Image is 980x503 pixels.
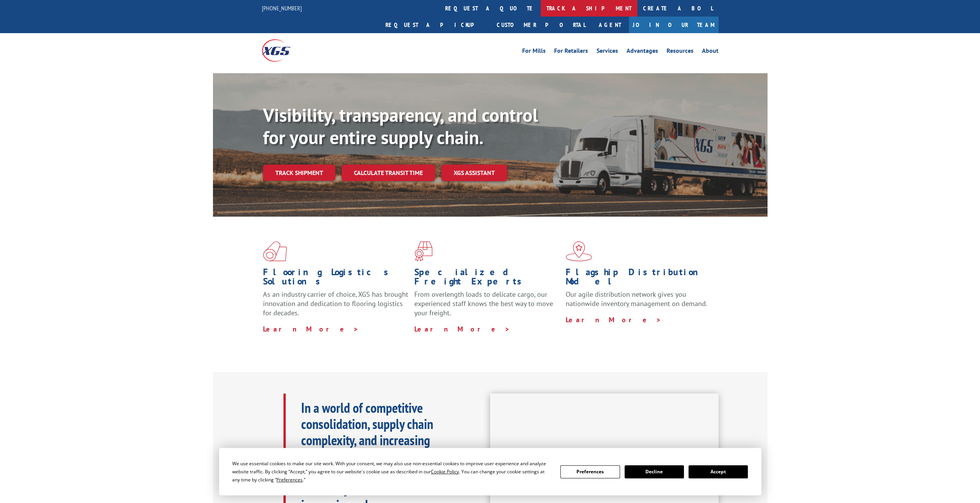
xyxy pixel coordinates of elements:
[263,241,287,261] img: xgs-icon-total-supply-chain-intelligence-red
[596,48,618,56] a: Services
[560,465,620,478] button: Preferences
[702,48,719,56] a: About
[625,465,684,478] button: Decline
[263,267,409,290] h1: Flooring Logistics Solutions
[414,241,432,261] img: xgs-icon-focused-on-flooring-red
[491,17,591,33] a: Customer Portal
[263,103,538,149] b: Visibility, transparency, and control for your entire supply chain.
[689,465,748,478] button: Accept
[414,267,560,290] h1: Specialized Freight Experts
[414,325,510,333] a: Learn More >
[591,17,629,33] a: Agent
[566,315,662,324] a: Learn More >
[566,241,592,261] img: xgs-icon-flagship-distribution-model-red
[629,17,719,33] a: Join Our Team
[441,165,507,181] a: XGS ASSISTANT
[276,476,303,483] span: Preferences
[566,267,711,290] h1: Flagship Distribution Model
[414,290,560,324] p: From overlength loads to delicate cargo, our experienced staff knows the best way to move your fr...
[522,48,546,56] a: For Mills
[263,325,359,333] a: Learn More >
[431,468,459,475] span: Cookie Policy
[262,4,302,12] a: [PHONE_NUMBER]
[380,17,491,33] a: Request a pickup
[219,448,761,495] div: Cookie Consent Prompt
[263,165,335,181] a: Track shipment
[566,290,707,308] span: Our agile distribution network gives you nationwide inventory management on demand.
[627,48,658,56] a: Advantages
[232,459,551,484] div: We use essential cookies to make our site work. With your consent, we may also use non-essential ...
[342,165,435,181] a: Calculate transit time
[263,290,408,317] span: As an industry carrier of choice, XGS has brought innovation and dedication to flooring logistics...
[554,48,588,56] a: For Retailers
[667,48,694,56] a: Resources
